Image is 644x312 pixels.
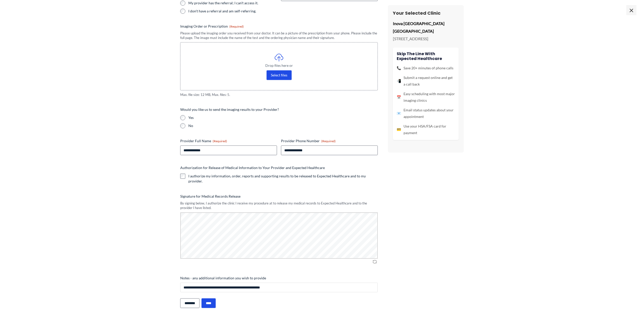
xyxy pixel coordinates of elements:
[180,107,279,112] legend: Would you like us to send the imaging results to your Provider?
[397,51,455,61] h4: Skip the line with Expected Healthcare
[372,259,378,264] img: Clear Signature
[397,65,455,71] li: Save 20+ minutes of phone calls
[397,107,455,120] li: Email status updates about your appointment
[397,78,401,84] span: 📲
[229,25,244,28] span: (Required)
[213,139,227,143] span: (Required)
[397,74,455,88] li: Submit a request online and get a call back
[180,201,378,210] div: By signing below, I authorize the clinic I receive my procedure at to release my medical records ...
[397,123,455,136] li: Use your HSA/FSA card for payment
[397,126,401,133] span: 💳
[626,5,636,15] span: ×
[397,110,401,117] span: 📧
[281,138,378,143] label: Provider Phone Number
[397,65,401,71] span: 📞
[188,174,378,184] label: I authorize my information, order, reports and supporting results to be released to Expected Heal...
[180,31,378,40] div: Please upload the imaging order you received from your doctor. It can be a picture of the prescri...
[188,1,277,6] label: My provider has the referral; I can't access it.
[393,10,459,16] h3: Your Selected Clinic
[180,165,325,170] legend: Authorization for Release of Medical Information to Your Provider and Expected Healthcare
[321,139,336,143] span: (Required)
[393,35,459,43] p: [STREET_ADDRESS]
[188,9,277,14] label: I don't have a referral and am self-referring.
[188,123,378,128] label: No
[180,24,378,29] label: Imaging Order or Prescription
[180,194,378,199] label: Signature for Medical Records Release
[191,64,367,67] span: Drop files here or
[180,276,378,281] label: Notes - any additional information you wish to provide
[397,91,455,104] li: Easy scheduling with most major imaging clinics
[397,94,401,100] span: 📅
[188,115,378,120] label: Yes
[180,138,277,143] label: Provider Full Name
[180,92,378,97] span: Max. file size: 12 MB, Max. files: 5.
[393,20,459,35] p: Inova [GEOGRAPHIC_DATA] [GEOGRAPHIC_DATA]
[267,70,292,80] button: select files, imaging order or prescription(required)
